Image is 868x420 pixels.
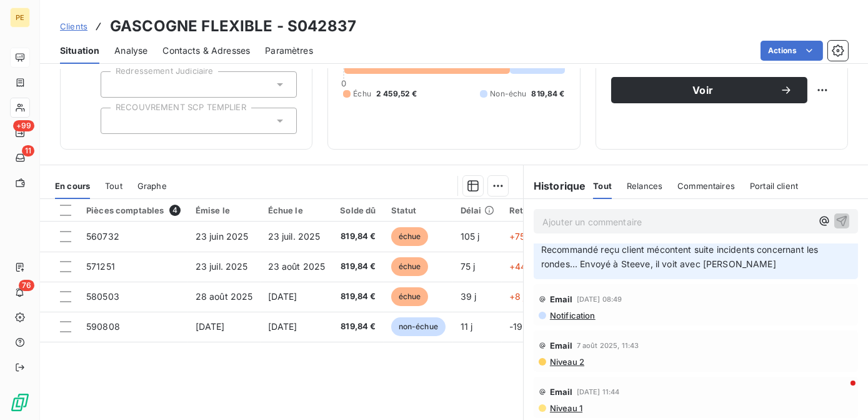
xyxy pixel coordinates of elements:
[268,321,297,332] span: [DATE]
[60,44,99,57] span: Situation
[340,290,376,303] span: 819,84 €
[86,205,181,216] div: Pièces comptables
[461,291,477,302] span: 39 j
[461,321,473,332] span: 11 j
[509,321,527,332] span: -19 j
[677,181,735,191] span: Commentaires
[509,205,549,215] div: Retard
[111,115,121,126] input: Ajouter une valeur
[577,295,622,303] span: [DATE] 08:49
[196,261,248,272] span: 23 juil. 2025
[353,88,371,100] span: Échu
[86,261,115,272] span: 571251
[340,230,376,243] span: 819,84 €
[550,294,573,304] span: Email
[86,321,120,332] span: 590808
[461,205,494,215] div: Délai
[750,181,798,191] span: Portail client
[490,88,526,100] span: Non-échu
[461,231,480,242] span: 105 j
[340,205,376,215] div: Solde dû
[549,357,584,367] span: Niveau 2
[265,44,313,57] span: Paramètres
[86,291,119,302] span: 580503
[461,261,476,272] span: 75 j
[162,44,250,57] span: Contacts & Adresses
[391,317,446,336] span: non-échue
[391,227,429,246] span: échue
[611,77,807,103] button: Voir
[509,261,531,272] span: +44 j
[826,377,856,407] iframe: Intercom live chat
[577,388,620,396] span: [DATE] 11:44
[549,310,596,320] span: Notification
[549,403,582,413] span: Niveau 1
[340,320,376,333] span: 819,84 €
[196,205,253,215] div: Émise le
[627,181,662,191] span: Relances
[268,261,326,272] span: 23 août 2025
[268,205,326,215] div: Échue le
[268,291,297,302] span: [DATE]
[137,181,167,191] span: Graphe
[169,205,181,216] span: 4
[524,178,586,193] h6: Historique
[761,41,823,61] button: Actions
[110,15,356,38] h3: GASCOGNE FLEXIBLE - S042837
[55,181,90,191] span: En cours
[196,291,253,302] span: 28 août 2025
[531,88,564,100] span: 819,84 €
[550,387,573,397] span: Email
[577,342,639,349] span: 7 août 2025, 11:43
[105,181,122,191] span: Tout
[10,392,30,412] img: Logo LeanPay
[60,21,87,31] span: Clients
[593,181,612,191] span: Tout
[509,291,526,302] span: +8 j
[10,8,30,28] div: PE
[340,260,376,273] span: 819,84 €
[376,88,417,100] span: 2 459,52 €
[196,321,225,332] span: [DATE]
[626,85,780,95] span: Voir
[60,20,87,33] a: Clients
[391,257,429,276] span: échue
[13,120,34,131] span: +99
[550,341,573,351] span: Email
[541,244,821,269] span: Recommandé reçu client mécontent suite incidents concernant les rondes... Envoyé à Steeve, il voi...
[196,231,249,242] span: 23 juin 2025
[114,44,147,57] span: Analyse
[86,231,119,242] span: 560732
[391,287,429,306] span: échue
[111,79,121,90] input: Ajouter une valeur
[22,145,34,156] span: 11
[341,78,346,88] span: 0
[391,205,446,215] div: Statut
[19,280,34,291] span: 76
[509,231,530,242] span: +75 j
[268,231,321,242] span: 23 juil. 2025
